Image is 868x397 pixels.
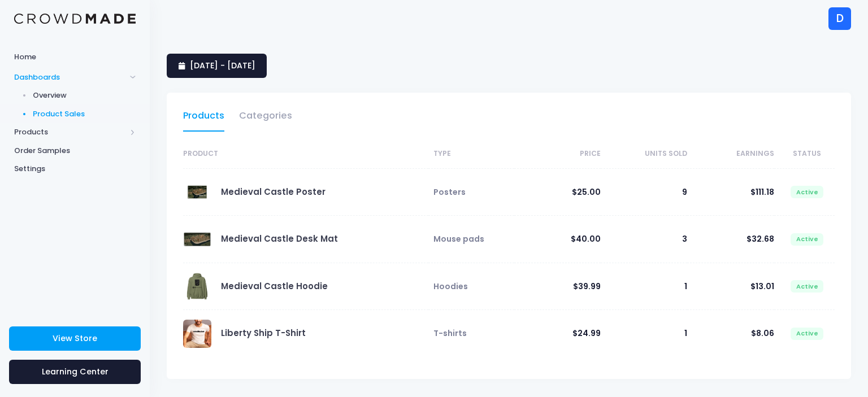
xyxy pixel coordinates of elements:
[183,139,428,169] th: Product
[750,186,774,198] span: $111.18
[433,186,466,198] span: Posters
[573,281,601,292] span: $39.99
[190,60,255,71] span: [DATE] - [DATE]
[791,328,823,340] span: Active
[601,139,687,169] th: Units Sold
[572,328,601,339] span: $24.99
[682,233,687,245] span: 3
[684,281,687,292] span: 1
[791,280,823,293] span: Active
[14,145,136,156] span: Order Samples
[751,328,774,339] span: $8.06
[14,126,126,138] span: Products
[428,139,515,169] th: Type
[433,281,468,292] span: Hoodies
[682,186,687,198] span: 9
[774,139,835,169] th: Status
[221,233,338,245] a: Medieval Castle Desk Mat
[14,14,136,24] img: Logo
[514,139,601,169] th: Price
[167,54,267,78] a: [DATE] - [DATE]
[14,163,136,174] span: Settings
[221,327,306,339] a: Liberty Ship T-Shirt
[9,360,141,384] a: Learning Center
[572,186,601,198] span: $25.00
[687,139,774,169] th: Earnings
[14,51,136,63] span: Home
[828,7,851,30] div: D
[221,186,325,198] a: Medieval Castle Poster
[221,280,328,292] a: Medieval Castle Hoodie
[183,106,224,132] a: Products
[14,72,126,83] span: Dashboards
[747,233,774,245] span: $32.68
[750,281,774,292] span: $13.01
[53,333,97,344] span: View Store
[791,233,823,246] span: Active
[571,233,601,245] span: $40.00
[433,328,467,339] span: T-shirts
[33,108,136,120] span: Product Sales
[684,328,687,339] span: 1
[33,90,136,101] span: Overview
[791,186,823,198] span: Active
[433,233,484,245] span: Mouse pads
[9,326,141,351] a: View Store
[42,366,108,377] span: Learning Center
[239,106,292,132] a: Categories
